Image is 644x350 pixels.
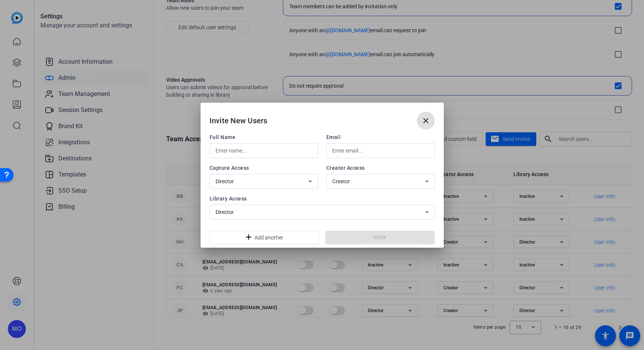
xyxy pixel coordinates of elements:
[210,133,318,141] span: Full Name
[216,209,234,215] span: Director
[216,178,234,184] span: Director
[210,164,318,172] span: Capture Access
[244,233,251,242] mat-icon: add
[326,133,435,141] span: Email
[332,178,350,184] span: Creator
[210,195,435,202] span: Library Access
[326,164,435,172] span: Creator Access
[421,116,430,125] mat-icon: close
[210,231,319,244] button: Add another
[216,146,312,155] input: Enter name...
[210,115,268,127] h2: Invite New Users
[332,146,429,155] input: Enter email...
[254,230,283,245] span: Add another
